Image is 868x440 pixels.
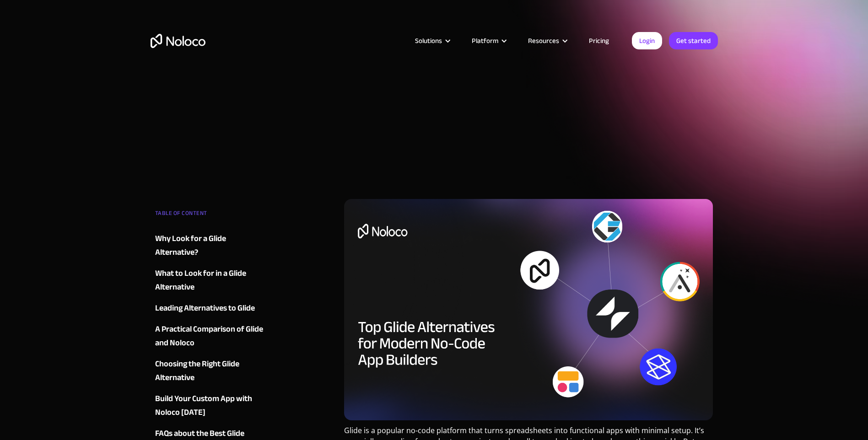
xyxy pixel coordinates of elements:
a: Leading Alternatives to Glide [155,301,266,315]
div: Resources [517,35,577,47]
a: Why Look for a Glide Alternative? [155,232,266,259]
a: Choosing the Right Glide Alternative [155,357,266,385]
div: Platform [472,35,498,47]
div: Solutions [415,35,442,47]
div: Leading Alternatives to Glide [155,301,255,315]
a: What to Look for in a Glide Alternative [155,267,266,294]
div: Platform [460,35,517,47]
a: home [151,34,205,48]
div: Resources [528,35,559,47]
a: Build Your Custom App with Noloco [DATE] [155,392,266,419]
a: A Practical Comparison of Glide and Noloco [155,322,266,350]
div: Solutions [404,35,460,47]
div: TABLE OF CONTENT [155,206,266,225]
a: Get started [669,32,718,49]
a: Pricing [577,35,620,47]
a: Login [632,32,662,49]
